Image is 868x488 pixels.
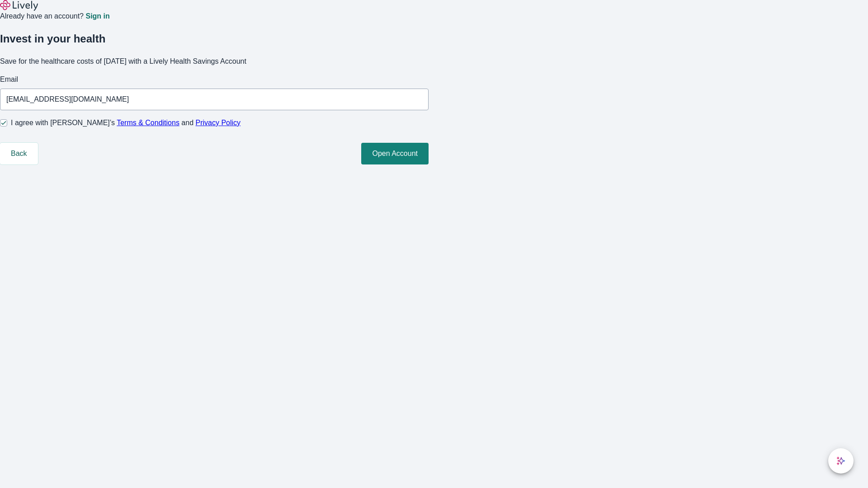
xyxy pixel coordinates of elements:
a: Sign in [85,13,109,20]
button: Open Account [361,143,429,164]
span: I agree with [PERSON_NAME]’s and [11,117,241,128]
a: Privacy Policy [196,119,241,127]
button: chat [828,448,854,474]
a: Terms & Conditions [117,119,179,127]
svg: Lively AI Assistant [836,456,845,465]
